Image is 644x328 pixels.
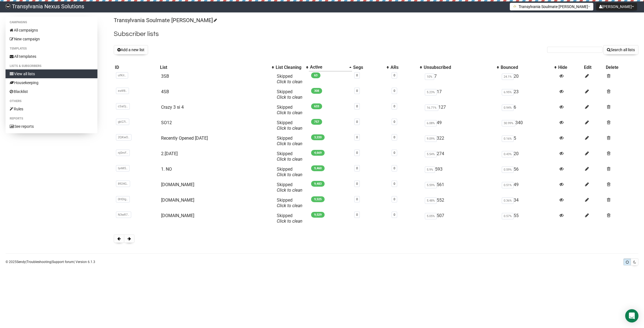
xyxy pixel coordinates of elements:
[6,52,97,61] a: All templates
[425,151,437,157] span: 5.54%
[606,65,637,70] div: Delete
[277,105,302,115] span: Skipped
[502,151,514,157] span: 0.43%
[161,120,172,125] a: SO12
[423,180,500,195] td: 561
[6,98,97,105] li: Others
[500,118,557,133] td: 340
[394,74,395,77] a: 0
[423,102,500,118] td: 127
[311,119,322,125] span: 757
[6,26,97,35] a: All campaigns
[500,211,557,226] td: 55
[311,88,322,94] span: 308
[425,197,437,204] span: 5.48%
[277,95,302,100] a: Click to clean
[160,65,269,70] div: List
[311,103,322,109] span: 633
[390,65,417,70] div: ARs
[389,63,423,71] th: ARs: No sort applied, activate to apply an ascending sort
[116,72,128,79] span: ufKit..
[161,89,169,94] a: 4SB
[513,4,517,9] img: 1.png
[500,149,557,164] td: 20
[6,4,11,9] img: 586cc6b7d8bc403f0c61b981d947c989
[311,150,325,156] span: 4,669
[277,166,302,177] span: Skipped
[115,65,158,70] div: ID
[423,149,500,164] td: 274
[557,63,583,71] th: Hide: No sort applied, sorting is disabled
[277,79,302,84] a: Click to clean
[161,151,178,156] a: 2.[DATE]
[277,203,302,208] a: Click to clean
[6,45,97,52] li: Templates
[500,87,557,102] td: 23
[423,63,500,71] th: Unsubscribed: No sort applied, activate to apply an ascending sort
[502,213,514,219] span: 0.57%
[277,197,302,208] span: Skipped
[116,103,130,110] span: cSaOj..
[114,45,148,54] button: Add a new list
[502,197,514,204] span: 0.36%
[425,136,437,142] span: 9.09%
[356,136,358,139] a: 0
[425,182,437,188] span: 5.59%
[394,136,395,139] a: 0
[277,182,302,193] span: Skipped
[277,213,302,224] span: Skipped
[311,196,325,202] span: 9,525
[275,63,309,71] th: List Cleaning: No sort applied, activate to apply an ascending sort
[161,213,194,218] a: [DOMAIN_NAME]
[502,166,514,173] span: 0.59%
[52,260,74,264] a: Support forum
[277,136,302,146] span: Skipped
[425,166,435,173] span: 5.9%
[6,78,97,87] a: Housekeeping
[277,141,302,146] a: Click to clean
[502,105,514,111] span: 0.94%
[356,120,358,124] a: 0
[596,3,637,11] button: [PERSON_NAME]
[116,165,130,171] span: IyvM5..
[356,182,358,186] a: 0
[277,218,302,224] a: Click to clean
[311,134,325,140] span: 3,220
[356,213,358,217] a: 0
[500,180,557,195] td: 49
[425,213,437,219] span: 5.05%
[6,259,95,265] p: © 2025 | | | Version 6.1.3
[6,105,97,113] a: Rules
[277,172,302,177] a: Click to clean
[6,115,97,122] li: Reports
[394,120,395,124] a: 0
[500,195,557,211] td: 34
[423,118,500,133] td: 49
[394,166,395,170] a: 0
[394,151,395,155] a: 0
[6,35,97,43] a: New campaign
[159,63,275,71] th: List: No sort applied, activate to apply an ascending sort
[277,89,302,100] span: Skipped
[425,89,437,95] span: 5.23%
[311,72,320,78] span: 63
[114,17,216,24] a: Transylvania Soulmate [PERSON_NAME]
[423,164,500,180] td: 593
[423,211,500,226] td: 507
[394,197,395,201] a: 0
[311,181,325,187] span: 9,483
[27,260,51,264] a: Troubleshooting
[116,181,130,187] span: 8924G..
[605,63,638,71] th: Delete: No sort applied, sorting is disabled
[500,133,557,149] td: 5
[116,212,131,218] span: N3wR7..
[6,69,97,78] a: View all lists
[603,45,638,54] button: Search all lists
[311,212,325,218] span: 9,529
[424,65,494,70] div: Unsubscribed
[161,166,172,172] a: 1. NO
[356,151,358,155] a: 0
[277,188,302,193] a: Click to clean
[423,87,500,102] td: 17
[277,110,302,115] a: Click to clean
